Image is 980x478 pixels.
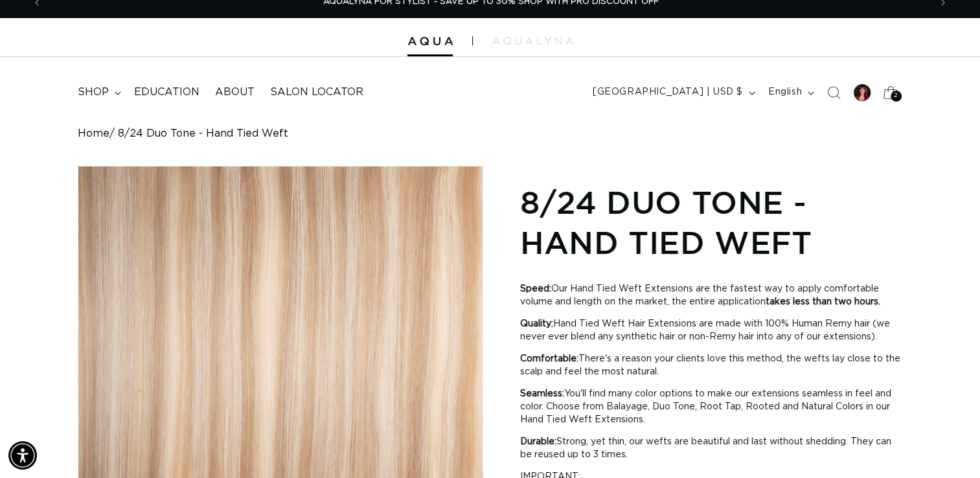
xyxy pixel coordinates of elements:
[520,182,902,263] h1: 8/24 Duo Tone - Hand Tied Weft
[8,441,37,470] div: Accessibility Menu
[768,85,802,99] span: English
[520,284,551,293] b: Speed:
[766,297,880,306] b: takes less than two hours.
[407,37,453,46] img: Aqua Hair Extensions
[78,128,902,140] nav: breadcrumbs
[585,80,760,105] button: [GEOGRAPHIC_DATA] | USD $
[520,319,553,328] b: Quality:
[126,78,207,107] a: Education
[215,85,255,99] span: About
[819,78,848,107] summary: Search
[520,437,556,446] b: Durable:
[894,91,898,102] span: 2
[134,85,199,99] span: Education
[520,389,564,398] b: Seamless:
[78,85,109,99] span: shop
[78,128,109,140] a: Home
[520,354,578,363] b: Comfortable:
[593,85,743,99] span: [GEOGRAPHIC_DATA] | USD $
[207,78,262,107] a: About
[760,80,819,105] button: English
[270,85,363,99] span: Salon Locator
[915,416,980,478] iframe: Chat Widget
[262,78,371,107] a: Salon Locator
[70,78,126,107] summary: shop
[520,282,902,308] p: Our Hand Tied Weft Extensions are the fastest way to apply comfortable volume and length on the m...
[520,317,902,343] p: Hand Tied Weft Hair Extensions are made with 100% Human Remy hair (we never ever blend any synthe...
[118,128,288,140] span: 8/24 Duo Tone - Hand Tied Weft
[520,352,902,378] p: There's a reason your clients love this method, the wefts lay close to the scalp and feel the mos...
[520,387,902,426] p: You'll find many color options to make our extensions seamless in feel and color. Choose from Bal...
[520,435,902,461] p: Strong, yet thin, our wefts are beautiful and last without shedding. They can be reused up to 3 t...
[492,37,573,45] img: aqualyna.com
